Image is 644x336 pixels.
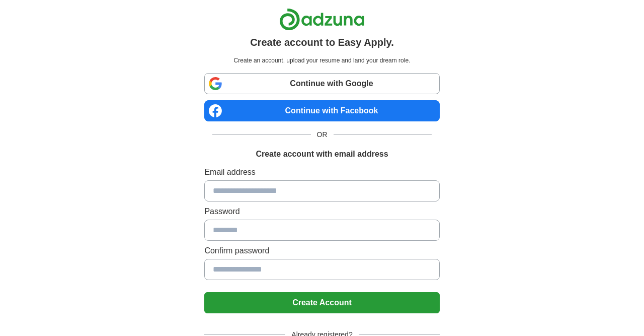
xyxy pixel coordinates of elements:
[279,8,365,31] img: Adzuna logo
[204,206,439,218] label: Password
[256,148,388,160] h1: Create account with email address
[204,245,439,257] label: Confirm password
[206,56,437,65] p: Create an account, upload your resume and land your dream role.
[311,129,334,140] span: OR
[204,292,439,313] button: Create Account
[204,73,439,94] a: Continue with Google
[250,35,394,50] h1: Create account to Easy Apply.
[204,166,439,178] label: Email address
[204,100,439,121] a: Continue with Facebook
